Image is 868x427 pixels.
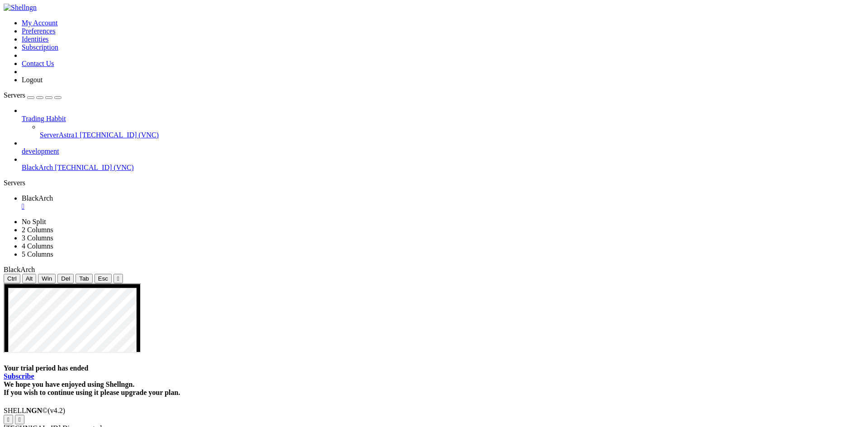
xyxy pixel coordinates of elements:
[22,164,864,172] a: BlackArch [TECHNICAL_ID] (VNC)
[42,275,52,282] span: Win
[4,266,35,273] span: BlackArch
[4,4,37,12] img: Shellngn
[4,274,20,283] button: Ctrl
[4,372,34,380] a: Subscribe
[22,147,59,155] span: development
[22,19,58,27] a: My Account
[38,274,56,283] button: Win
[15,415,24,424] button: 
[40,123,864,139] li: ServerAstra1 [TECHNICAL_ID] (VNC)
[4,389,864,397] div: If you wish to continue using it please upgrade your plan.
[22,27,56,35] a: Preferences
[22,60,54,67] a: Contact Us
[22,234,53,242] a: 3 Columns
[80,131,159,139] span: [TECHNICAL_ID] (VNC)
[22,194,53,202] span: BlackArch
[4,407,65,414] span: SHELL ©
[19,416,21,423] div: 
[40,131,864,139] a: ServerAstra1 [TECHNICAL_ID] (VNC)
[4,364,88,372] span: Your trial period has ended
[4,91,61,99] a: Servers
[22,242,53,250] a: 4 Columns
[22,107,864,139] li: Trading Habbit
[113,274,123,283] button: 
[4,415,13,424] button: 
[48,407,66,414] span: 4.2.0
[55,164,134,171] span: [TECHNICAL_ID] (VNC)
[26,407,42,414] b: NGN
[94,274,112,283] button: Esc
[22,155,864,172] li: BlackArch [TECHNICAL_ID] (VNC)
[22,115,864,123] a: Trading Habbit
[22,194,864,211] a: BlackArch
[79,275,89,282] span: Tab
[4,91,25,99] span: Servers
[22,115,66,122] span: Trading Habbit
[57,274,74,283] button: Del
[22,147,864,155] a: development
[26,275,33,282] span: Alt
[22,218,46,225] a: No Split
[22,139,864,155] li: development
[98,275,108,282] span: Esc
[4,179,864,187] div: Servers
[117,275,119,282] div: 
[7,275,17,282] span: Ctrl
[4,380,864,389] div: We hope you have enjoyed using Shellngn.
[22,226,53,234] a: 2 Columns
[22,250,53,258] a: 5 Columns
[22,202,864,211] a: 
[75,274,93,283] button: Tab
[7,416,9,423] div: 
[22,274,37,283] button: Alt
[22,43,58,51] a: Subscription
[40,131,78,139] span: ServerAstra1
[61,275,70,282] span: Del
[22,164,53,171] span: BlackArch
[22,35,49,43] a: Identities
[22,76,42,84] a: Logout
